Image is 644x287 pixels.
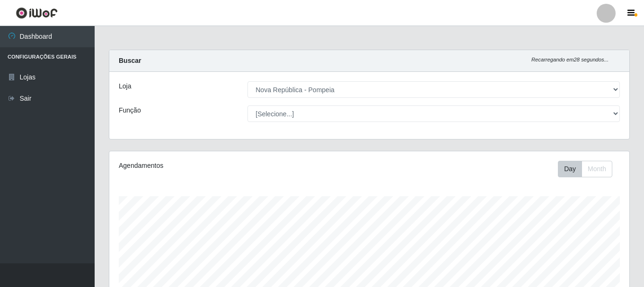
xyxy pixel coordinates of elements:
[558,161,582,177] button: Day
[119,105,141,115] label: Função
[531,57,609,62] i: Recarregando em 28 segundos...
[558,161,612,177] div: First group
[558,161,620,177] div: Toolbar with button groups
[119,57,141,64] strong: Buscar
[16,7,58,19] img: CoreUI Logo
[582,161,612,177] button: Month
[119,161,319,171] div: Agendamentos
[119,81,131,91] label: Loja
